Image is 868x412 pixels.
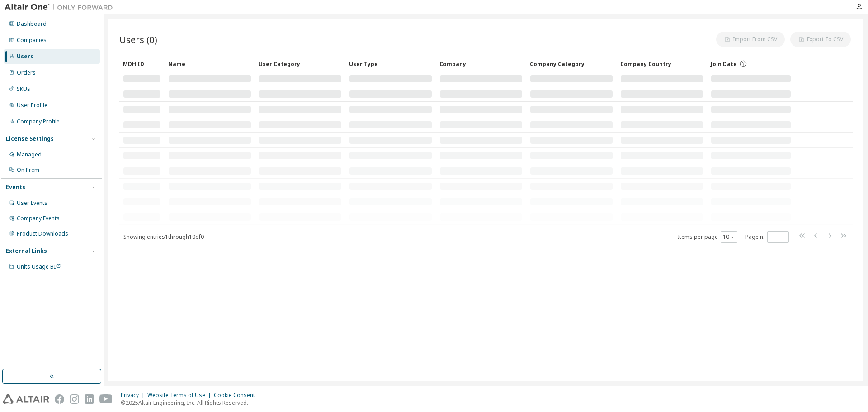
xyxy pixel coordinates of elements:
[121,392,147,399] div: Privacy
[6,184,25,191] div: Events
[17,85,30,93] div: SKUs
[17,166,39,174] div: On Prem
[99,394,113,404] img: youtube.svg
[745,231,789,243] span: Page n.
[259,57,342,71] div: User Category
[739,60,747,68] svg: Date when the user was first added or directly signed up. If the user was deleted and later re-ad...
[17,199,47,207] div: User Events
[70,394,79,404] img: instagram.svg
[439,57,523,71] div: Company
[349,57,432,71] div: User Type
[6,247,47,255] div: External Links
[17,102,47,109] div: User Profile
[17,215,60,222] div: Company Events
[3,394,49,404] img: altair_logo.svg
[119,33,157,46] span: Users (0)
[6,135,54,142] div: License Settings
[168,57,251,71] div: Name
[530,57,613,71] div: Company Category
[5,3,118,12] img: Altair One
[123,233,204,241] span: Showing entries 1 through 10 of 0
[716,32,785,47] button: Import From CSV
[723,233,735,241] button: 10
[711,60,737,68] span: Join Date
[17,20,47,28] div: Dashboard
[17,53,33,60] div: Users
[17,118,60,125] div: Company Profile
[678,231,737,243] span: Items per page
[121,399,260,407] p: © 2025 Altair Engineering, Inc. All Rights Reserved.
[17,151,42,158] div: Managed
[147,392,214,399] div: Website Terms of Use
[55,394,64,404] img: facebook.svg
[214,392,260,399] div: Cookie Consent
[17,69,36,76] div: Orders
[17,263,61,270] span: Units Usage BI
[17,230,68,237] div: Product Downloads
[620,57,703,71] div: Company Country
[85,394,94,404] img: linkedin.svg
[123,57,161,71] div: MDH ID
[17,37,47,44] div: Companies
[790,32,851,47] button: Export To CSV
